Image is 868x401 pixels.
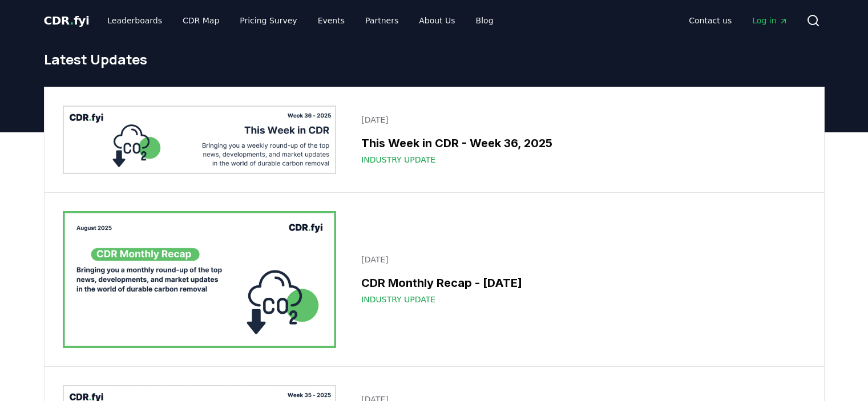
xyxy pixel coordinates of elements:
img: CDR Monthly Recap - August 2025 blog post image [63,211,337,348]
span: . [70,14,74,27]
a: [DATE]This Week in CDR - Week 36, 2025Industry Update [354,107,805,172]
span: Log in [752,15,788,26]
span: Industry Update [361,154,435,165]
a: Events [309,10,354,31]
a: Contact us [680,10,741,31]
span: CDR fyi [44,14,90,27]
p: [DATE] [361,114,798,125]
a: CDR Map [173,10,228,31]
a: Blog [467,10,503,31]
h1: Latest Updates [44,50,825,68]
a: CDR.fyi [44,13,90,29]
a: Pricing Survey [231,10,306,31]
img: This Week in CDR - Week 36, 2025 blog post image [63,106,337,174]
a: [DATE]CDR Monthly Recap - [DATE]Industry Update [354,247,805,312]
a: Log in [743,10,797,31]
a: About Us [410,10,464,31]
p: [DATE] [361,254,798,265]
nav: Main [98,10,502,31]
a: Partners [356,10,407,31]
span: Industry Update [361,294,435,305]
h3: This Week in CDR - Week 36, 2025 [361,135,798,152]
nav: Main [680,10,797,31]
a: Leaderboards [98,10,171,31]
h3: CDR Monthly Recap - [DATE] [361,274,798,291]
